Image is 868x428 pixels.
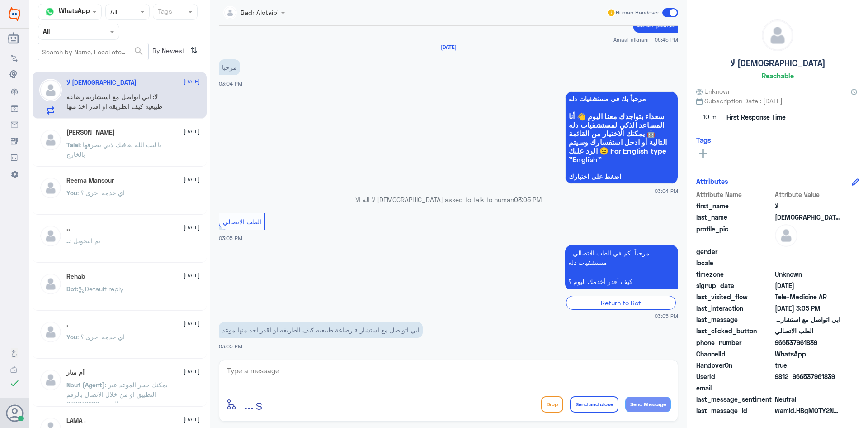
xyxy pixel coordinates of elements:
span: Nouf (Agent) [66,381,105,389]
span: 03:04 PM [219,81,242,87]
span: [DATE] [184,367,200,375]
span: null [775,383,840,393]
button: search [133,44,144,59]
span: last_visited_flow [696,292,773,302]
span: : ابي اتواصل مع استشارية رضاعة طبيعيه كيف الطريقه او اقدر اخذ منها موعد [66,93,162,120]
img: Widebot Logo [9,7,20,21]
span: ... [244,396,254,412]
h6: [DATE] [424,44,473,50]
span: You [66,333,77,341]
span: 966537961839 [775,338,840,347]
span: last_message_sentiment [696,394,773,404]
span: الطب الاتصالي [223,218,261,226]
span: Unknown [696,87,731,96]
p: 16/8/2025, 3:05 PM [565,245,678,289]
span: [DATE] [184,415,200,423]
img: defaultAdmin.png [39,129,62,151]
span: اضغط على اختيارك [569,173,675,180]
span: email [696,383,773,393]
div: Tags [156,6,172,18]
span: UserId [696,372,773,381]
span: لا [154,93,158,101]
span: Attribute Name [696,190,773,199]
span: You [66,189,77,197]
span: signup_date [696,281,773,290]
span: .. [66,237,70,245]
button: Drop [541,396,563,413]
span: Tele-Medicine AR [775,292,840,302]
h5: Rehab [66,273,85,280]
span: لا [775,201,840,211]
span: null [775,258,840,268]
span: Talal [66,141,80,149]
img: defaultAdmin.png [39,369,62,391]
div: Return to Bot [566,296,676,310]
button: Send Message [625,397,671,412]
p: لا اله الا [DEMOGRAPHIC_DATA] asked to talk to human [219,195,678,204]
span: last_name [696,212,773,222]
span: gender [696,247,773,256]
span: Bot [66,285,77,293]
span: 03:05 PM [514,196,542,203]
span: 10 m [696,109,723,125]
h6: Tags [696,136,711,144]
p: 16/8/2025, 3:04 PM [219,59,240,75]
span: profile_pic [696,224,773,245]
h5: . [66,321,68,328]
span: : اي خدمه اخرى ؟ [77,333,125,341]
img: defaultAdmin.png [39,79,62,101]
span: اله الا الله [775,212,840,222]
span: ChannelId [696,349,773,359]
span: Amaal alknani - 06:45 PM [613,36,678,43]
span: : اي خدمه اخرى ؟ [77,189,125,197]
span: سعداء بتواجدك معنا اليوم 👋 أنا المساعد الذكي لمستشفيات دله 🤖 يمكنك الاختيار من القائمة التالية أو... [569,112,675,164]
span: 03:05 PM [219,343,242,349]
span: 03:05 PM [655,312,678,320]
span: [DATE] [184,271,200,279]
span: 2025-04-19T17:03:22.634Z [775,281,840,290]
span: timezone [696,269,773,279]
span: first_name [696,201,773,211]
h5: Talal Alruwaished [66,129,115,136]
i: check [9,378,20,389]
span: [DATE] [184,77,200,86]
span: [DATE] [184,127,200,135]
span: locale [696,258,773,268]
img: defaultAdmin.png [39,225,62,247]
span: true [775,361,840,370]
span: null [775,247,840,256]
img: defaultAdmin.png [762,20,793,51]
p: 16/8/2025, 3:05 PM [219,322,423,338]
span: : يمكنك حجز الموعد عبر التطبيق او من خلال الاتصال بالرقم الموحد 920012222 [66,381,168,408]
input: Search by Name, Local etc… [38,43,148,60]
span: [DATE] [184,223,200,231]
span: Unknown [775,269,840,279]
span: last_clicked_button [696,326,773,336]
span: مرحباً بك في مستشفيات دله [569,95,675,102]
img: whatsapp.png [43,5,57,19]
h5: لا [DEMOGRAPHIC_DATA] [730,58,826,68]
h6: Reachable [762,72,794,80]
span: 0 [775,394,840,404]
h5: Reema Mansour [66,177,114,184]
span: [DATE] [184,175,200,183]
h5: لا اله الا الله [66,79,137,87]
span: By Newest [149,43,187,61]
span: Subscription Date : [DATE] [696,96,859,106]
h5: أم ميار [66,369,85,376]
span: last_message [696,315,773,324]
span: Human Handover [616,9,659,17]
span: : يا ليت الله يعافيك لاني بصرفها بالخارج [66,141,161,158]
span: wamid.HBgMOTY2NTM3OTYxODM5FQIAEhgUM0FBQTUxNzFCQkVBN0NGNkI1NzAA [775,406,840,415]
span: First Response Time [726,112,786,122]
h6: Attributes [696,177,728,185]
span: last_interaction [696,303,773,313]
button: ... [244,394,254,414]
h5: LAMA ! [66,417,86,424]
button: Avatar [6,404,23,422]
span: phone_number [696,338,773,347]
img: defaultAdmin.png [39,321,62,343]
span: 03:04 PM [655,187,678,195]
img: defaultAdmin.png [775,224,797,247]
span: 9812_966537961839 [775,372,840,381]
